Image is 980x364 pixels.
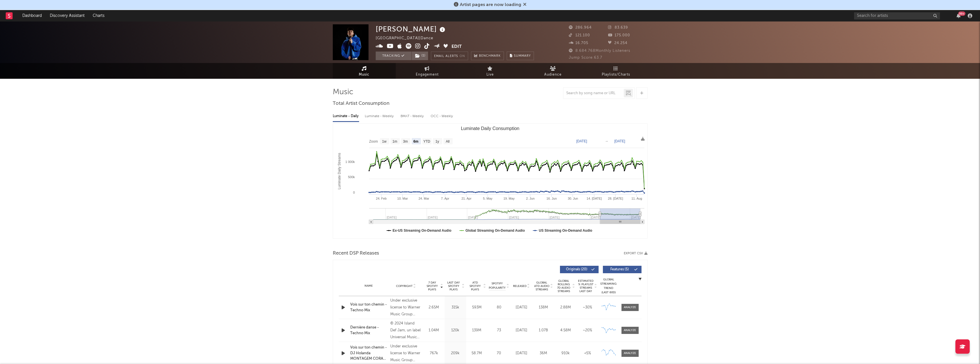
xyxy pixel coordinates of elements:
[560,266,599,273] button: Originals(20)
[431,52,468,60] button: Email AlertsOn
[603,266,642,273] button: Features(5)
[465,229,525,233] text: Global Streaming On-Demand Audio
[534,328,553,333] div: 1.07B
[483,197,493,200] text: 5. May
[576,139,587,143] text: [DATE]
[489,328,509,333] div: 73
[461,126,519,131] text: Luminate Daily Consumption
[333,111,359,121] div: Luminate - Daily
[396,284,413,288] span: Copyright
[350,345,388,362] div: Vois sur ton chemin - DJ Holanda MONTAGEM CORAL Remix
[608,26,628,29] span: 83.639
[556,351,575,356] div: 910k
[546,197,557,200] text: 16. Jun
[514,54,531,58] span: Summary
[413,139,418,143] text: 6m
[513,284,526,288] span: Released
[489,351,509,356] div: 70
[365,111,395,121] div: Luminate - Weekly
[376,35,440,42] div: [GEOGRAPHIC_DATA] | Dance
[569,26,592,29] span: 286.964
[614,139,625,143] text: [DATE]
[523,3,526,7] span: Dismiss
[607,268,633,271] span: Features ( 5 )
[585,63,648,79] a: Playlists/Charts
[569,41,588,45] span: 16.705
[423,139,430,143] text: YTD
[569,34,590,37] span: 121.100
[425,351,443,356] div: 767k
[526,197,534,200] text: 2. Jun
[522,63,585,79] a: Audience
[605,139,608,143] text: →
[486,71,494,78] span: Live
[568,197,578,200] text: 30. Jun
[539,229,592,233] text: US Streaming On-Demand Audio
[460,3,521,7] span: Artist pages are now loading
[854,12,940,19] input: Search for artists
[412,52,428,60] button: (1)
[587,197,602,200] text: 14. [DATE]
[333,63,396,79] a: Music
[608,34,630,37] span: 175.000
[468,328,486,333] div: 139M
[460,55,465,58] em: On
[600,278,617,295] div: Global Streaming Trend (Last 60D)
[350,325,388,336] div: Dernière danse - Techno Mix
[452,43,462,50] button: Edit
[624,252,648,255] button: Export CSV
[556,305,575,310] div: 2.88M
[345,160,355,164] text: 1 000k
[333,100,389,107] span: Total Artist Consumption
[425,328,443,333] div: 1.04M
[512,328,531,333] div: [DATE]
[348,175,355,179] text: 500k
[376,52,411,60] button: Tracking
[337,153,341,189] text: Luminate Daily Streams
[489,305,509,310] div: 80
[479,53,501,60] span: Benchmark
[578,305,597,310] div: ~ 30 %
[957,13,961,18] button: 99+
[461,197,471,200] text: 21. Apr
[564,268,590,271] span: Originals ( 20 )
[556,279,572,293] span: Global Rolling 7D Audio Streams
[446,305,465,310] div: 315k
[578,351,597,356] div: <5%
[459,63,522,79] a: Live
[369,139,378,143] text: Zoom
[416,71,439,78] span: Engagement
[425,305,443,310] div: 2.65M
[411,52,428,60] span: ( 1 )
[468,305,486,310] div: 593M
[556,328,575,333] div: 4.58M
[512,305,531,310] div: [DATE]
[446,281,461,291] span: Last Day Spotify Plays
[468,351,486,356] div: 58.7M
[46,10,89,21] a: Discovery Assistant
[544,71,562,78] span: Audience
[392,139,397,143] text: 1m
[446,139,449,143] text: All
[578,279,594,293] span: Estimated % Playlist Streams Last Day
[534,351,553,356] div: 36M
[350,302,388,313] a: Vois sur ton chemin - Techno Mix
[569,56,602,60] span: Jump Score: 63.7
[333,124,647,238] svg: Luminate Daily Consumption
[418,197,429,200] text: 24. Mar
[353,191,355,194] text: 0
[578,328,597,333] div: ~ 20 %
[376,197,386,200] text: 24. Feb
[446,351,465,356] div: 209k
[602,71,630,78] span: Playlists/Charts
[382,139,387,143] text: 1w
[563,91,624,96] input: Search by song name or URL
[89,10,108,21] a: Charts
[359,71,369,78] span: Music
[608,197,623,200] text: 28. [DATE]
[958,11,965,16] div: 99 +
[435,139,439,143] text: 1y
[631,197,642,200] text: 11. Aug
[333,250,379,257] span: Recent DSP Releases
